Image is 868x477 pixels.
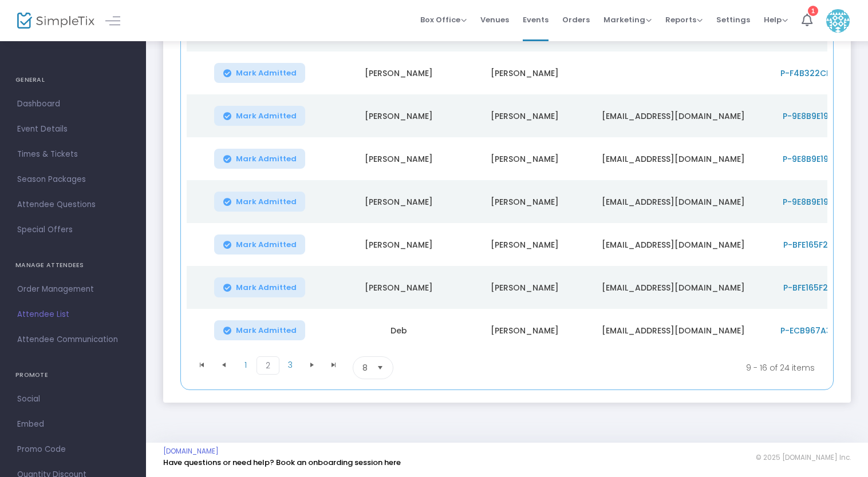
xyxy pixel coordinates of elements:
span: Go to the previous page [213,356,235,373]
span: Go to the first page [191,356,213,373]
span: Orders [562,5,590,34]
button: Select [372,357,388,379]
span: Mark Admitted [236,326,297,335]
span: Embed [17,417,129,432]
span: Times & Tickets [17,147,129,162]
td: [EMAIL_ADDRESS][DOMAIN_NAME] [587,309,759,352]
button: Mark Admitted [214,320,306,340]
td: [PERSON_NAME] [336,51,461,94]
span: Mark Admitted [236,112,297,121]
span: Attendee List [17,307,129,322]
span: Reports [665,14,703,25]
span: Go to the previous page [219,360,228,369]
td: [PERSON_NAME] [336,94,461,137]
button: Mark Admitted [214,192,306,212]
h4: GENERAL [15,69,131,92]
td: [PERSON_NAME] [461,223,587,266]
span: Dashboard [17,97,129,112]
td: [PERSON_NAME] [336,266,461,309]
span: Page 3 [279,356,301,373]
span: P-BFE165F2-A [783,282,838,293]
span: Mark Admitted [236,240,297,249]
span: Go to the first page [198,360,207,369]
span: Mark Admitted [236,283,297,292]
span: P-F4B322CD-6 [780,67,842,79]
span: Page 1 [235,356,257,373]
span: Attendee Communication [17,332,129,347]
span: P-BFE165F2-A [783,239,838,251]
span: Social [17,392,129,407]
td: Deb [336,309,461,352]
td: [EMAIL_ADDRESS][DOMAIN_NAME] [587,180,759,223]
td: [PERSON_NAME] [461,94,587,137]
span: Mark Admitted [236,69,297,78]
span: P-9E8B9E19-C [783,153,839,165]
td: [EMAIL_ADDRESS][DOMAIN_NAME] [587,266,759,309]
span: Events [523,5,549,34]
button: Mark Admitted [214,277,306,297]
kendo-pager-info: 9 - 16 of 24 items [507,356,815,379]
td: [PERSON_NAME] [336,180,461,223]
td: [PERSON_NAME] [461,309,587,352]
span: Settings [716,5,750,34]
span: 8 [362,362,368,373]
span: Marketing [603,14,652,25]
a: Have questions or need help? Book an onboarding session here [163,457,401,468]
td: [PERSON_NAME] [461,51,587,94]
span: Go to the last page [323,356,345,373]
span: Attendee Questions [17,197,129,212]
td: [PERSON_NAME] [336,223,461,266]
td: [PERSON_NAME] [461,137,587,180]
span: Go to the last page [329,360,338,369]
span: Order Management [17,282,129,297]
button: Mark Admitted [214,106,306,126]
span: Season Packages [17,172,129,187]
span: Go to the next page [301,356,323,373]
button: Mark Admitted [214,63,306,83]
span: Mark Admitted [236,197,297,206]
div: 1 [808,6,818,16]
td: [PERSON_NAME] [461,180,587,223]
td: [EMAIL_ADDRESS][DOMAIN_NAME] [587,137,759,180]
span: Mark Admitted [236,154,297,164]
span: Promo Code [17,442,129,457]
span: Box Office [420,14,467,25]
h4: PROMOTE [15,364,131,387]
span: P-9E8B9E19-C [783,196,839,208]
button: Mark Admitted [214,234,306,255]
span: Venues [480,5,509,34]
td: [EMAIL_ADDRESS][DOMAIN_NAME] [587,223,759,266]
span: P-ECB967A3-5 [780,325,841,336]
span: Event Details [17,122,129,137]
span: P-9E8B9E19-C [783,110,839,122]
span: Page 2 [257,356,279,375]
span: Special Offers [17,222,129,237]
span: © 2025 [DOMAIN_NAME] Inc. [756,453,851,462]
td: [EMAIL_ADDRESS][DOMAIN_NAME] [587,94,759,137]
td: [PERSON_NAME] [461,266,587,309]
h4: MANAGE ATTENDEES [15,254,131,277]
a: [DOMAIN_NAME] [163,447,219,456]
button: Mark Admitted [214,149,306,169]
span: Help [764,14,788,25]
span: Go to the next page [307,360,317,369]
td: [PERSON_NAME] [336,137,461,180]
